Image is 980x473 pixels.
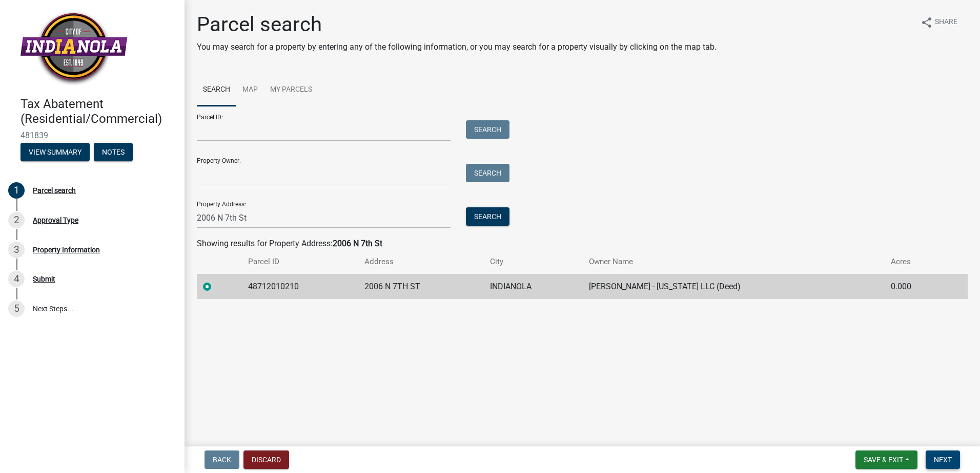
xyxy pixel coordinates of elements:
span: Back [213,456,231,464]
th: Parcel ID [242,250,358,274]
td: 2006 N 7TH ST [358,274,484,299]
div: 3 [8,242,25,258]
td: 48712010210 [242,274,358,299]
i: share [921,16,933,29]
button: Search [466,120,509,139]
div: 1 [8,182,25,199]
div: Parcel search [33,187,76,194]
button: shareShare [912,12,966,32]
th: Owner Name [583,250,885,274]
th: Address [358,250,484,274]
div: 5 [8,300,25,317]
strong: 2006 N 7th St [333,239,382,248]
img: City of Indianola, Iowa [21,11,127,86]
p: You may search for a property by entering any of the following information, or you may search for... [197,41,717,53]
td: INDIANOLA [484,274,583,299]
button: Next [926,450,960,469]
wm-modal-confirm: Summary [21,148,90,157]
button: Search [466,164,509,182]
div: 2 [8,212,25,228]
h4: Tax Abatement (Residential/Commercial) [21,97,176,126]
button: Save & Exit [855,450,917,469]
div: 4 [8,271,25,287]
a: Search [197,74,236,106]
button: View Summary [21,143,90,161]
button: Search [466,207,509,226]
h1: Parcel search [197,12,717,37]
button: Back [205,450,239,469]
span: Next [934,456,952,464]
td: 0.000 [885,274,945,299]
div: Approval Type [33,217,78,224]
th: Acres [885,250,945,274]
button: Notes [94,143,133,161]
td: [PERSON_NAME] - [US_STATE] LLC (Deed) [583,274,885,299]
button: Discard [243,450,289,469]
th: City [484,250,583,274]
div: Property Information [33,246,100,253]
a: Map [236,74,264,106]
span: 481839 [21,131,164,140]
div: Showing results for Property Address: [197,238,968,250]
span: Save & Exit [864,456,903,464]
div: Submit [33,275,55,283]
wm-modal-confirm: Notes [94,148,133,157]
span: Share [935,16,957,29]
a: My Parcels [264,74,318,106]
